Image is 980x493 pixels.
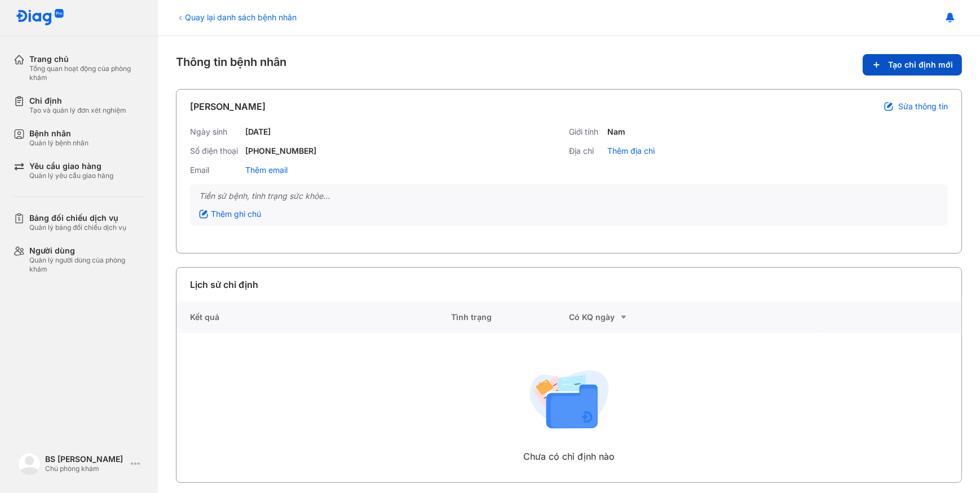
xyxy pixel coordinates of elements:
[569,127,603,137] div: Giới tính
[199,191,939,201] div: Tiền sử bệnh, tình trạng sức khỏe...
[888,60,953,70] span: Tạo chỉ định mới
[863,54,962,75] button: Tạo chỉ định mới
[569,146,603,156] div: Địa chỉ
[190,100,266,113] div: [PERSON_NAME]
[45,454,126,464] div: BS [PERSON_NAME]
[29,161,113,171] div: Yêu cầu giao hàng
[29,96,126,106] div: Chỉ định
[190,278,258,291] div: Lịch sử chỉ định
[199,209,261,219] div: Thêm ghi chú
[16,9,64,26] img: logo
[29,139,89,148] div: Quản lý bệnh nhân
[245,146,316,156] div: [PHONE_NUMBER]
[523,450,615,463] div: Chưa có chỉ định nào
[29,213,126,223] div: Bảng đối chiếu dịch vụ
[898,101,948,112] span: Sửa thông tin
[29,64,144,82] div: Tổng quan hoạt động của phòng khám
[245,165,288,175] div: Thêm email
[29,171,113,180] div: Quản lý yêu cầu giao hàng
[29,106,126,115] div: Tạo và quản lý đơn xét nghiệm
[190,165,241,175] div: Email
[29,54,144,64] div: Trang chủ
[190,127,241,137] div: Ngày sinh
[45,464,126,473] div: Chủ phòng khám
[176,301,451,333] div: Kết quả
[29,246,144,256] div: Người dùng
[176,54,962,75] div: Thông tin bệnh nhân
[29,256,144,274] div: Quản lý người dùng của phòng khám
[569,310,687,324] div: Có KQ ngày
[176,11,297,23] div: Quay lại danh sách bệnh nhân
[190,146,241,156] div: Số điện thoại
[607,127,625,137] div: Nam
[29,128,89,139] div: Bệnh nhân
[607,146,655,156] div: Thêm địa chỉ
[451,301,569,333] div: Tình trạng
[18,452,41,475] img: logo
[245,127,271,137] div: [DATE]
[29,223,126,232] div: Quản lý bảng đối chiếu dịch vụ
